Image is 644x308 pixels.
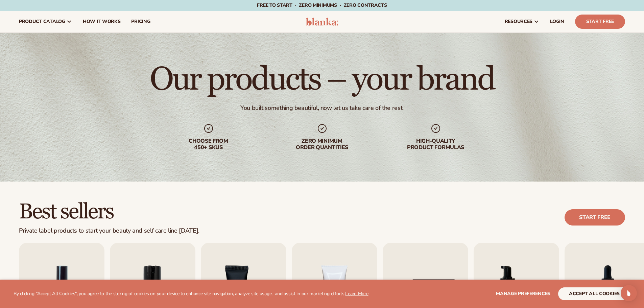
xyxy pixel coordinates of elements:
button: Manage preferences [496,287,550,300]
span: LOGIN [550,19,564,24]
p: By clicking "Accept All Cookies", you agree to the storing of cookies on your device to enhance s... [14,291,368,297]
a: pricing [126,11,156,32]
a: Start free [565,209,625,226]
img: logo [306,18,338,26]
a: resources [499,11,545,32]
div: Zero minimum order quantities [279,138,365,151]
button: accept all cookies [558,287,630,300]
span: How It Works [83,19,121,24]
a: LOGIN [545,11,570,32]
div: Private label products to start your beauty and self care line [DATE]. [19,227,199,235]
span: Manage preferences [496,290,550,297]
h2: Best sellers [19,200,199,223]
span: pricing [131,19,150,24]
div: High-quality product formulas [392,138,479,151]
div: Choose from 450+ Skus [165,138,252,151]
div: You built something beautiful, now let us take care of the rest. [240,104,404,112]
a: Start Free [575,15,625,29]
a: Learn More [345,290,368,297]
span: product catalog [19,19,65,24]
a: How It Works [77,11,126,32]
a: product catalog [14,11,77,32]
h1: Our products – your brand [150,64,494,96]
span: resources [505,19,532,24]
div: Open Intercom Messenger [621,285,637,301]
span: Free to start · ZERO minimums · ZERO contracts [257,2,387,8]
